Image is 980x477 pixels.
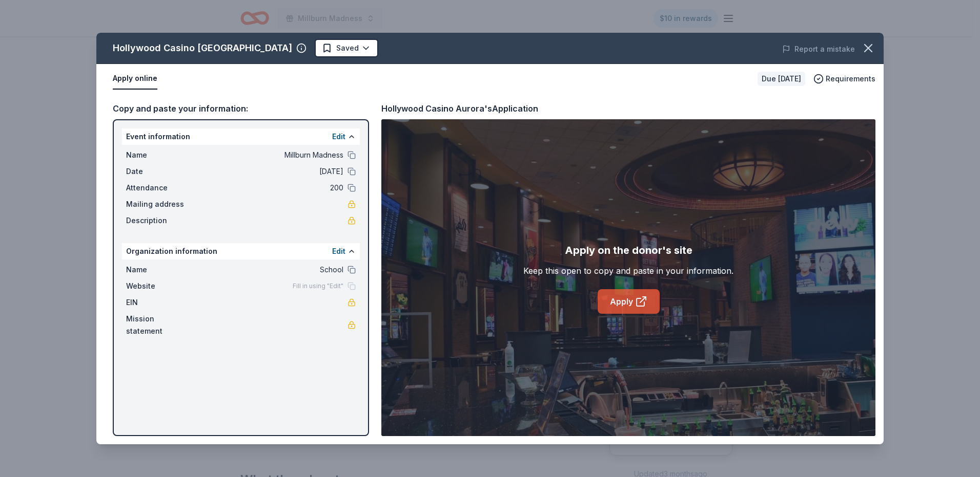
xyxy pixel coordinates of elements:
span: Saved [336,42,359,54]
div: Hollywood Casino Aurora's Application [381,102,538,115]
span: Name [126,264,195,276]
span: Date [126,165,195,178]
a: Apply [598,289,660,314]
div: Copy and paste your information: [113,102,369,115]
span: Mission statement [126,313,195,337]
div: Hollywood Casino [GEOGRAPHIC_DATA] [113,40,292,56]
span: Fill in using "Edit" [293,282,343,290]
span: EIN [126,296,195,309]
span: School [195,264,343,276]
span: Description [126,214,195,227]
button: Edit [332,131,345,143]
button: Requirements [813,73,875,85]
span: Name [126,149,195,161]
div: Event information [122,128,360,145]
span: Website [126,280,195,292]
div: Due [DATE] [758,72,805,86]
span: Millburn Madness [195,149,343,161]
div: Apply on the donor's site [565,242,692,258]
span: [DATE] [195,165,343,178]
span: Requirements [826,73,875,85]
span: 200 [195,182,343,194]
span: Mailing address [126,198,195,210]
button: Edit [332,245,345,257]
div: Keep this open to copy and paste in your information. [523,265,733,277]
button: Report a mistake [782,43,855,55]
button: Apply online [113,68,157,90]
div: Organization information [122,243,360,259]
span: Attendance [126,182,195,194]
button: Saved [315,39,378,57]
